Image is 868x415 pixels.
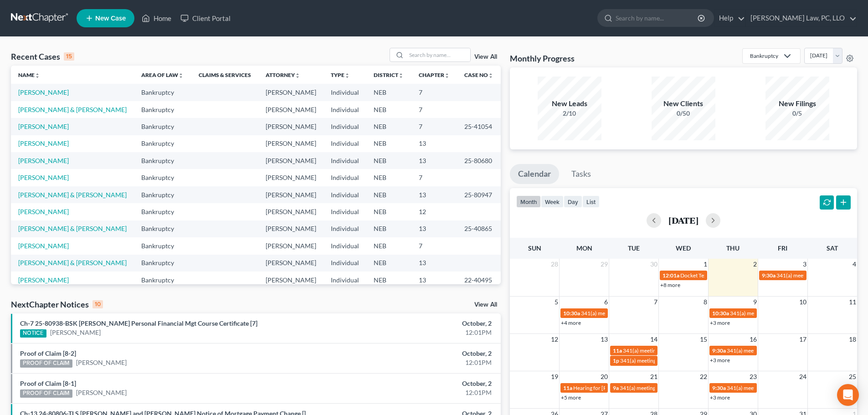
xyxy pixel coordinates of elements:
td: [PERSON_NAME] [258,203,324,220]
h3: Monthly Progress [510,53,575,64]
td: NEB [366,237,411,254]
td: [PERSON_NAME] [258,101,324,118]
div: 0/5 [765,109,829,118]
td: Bankruptcy [134,203,191,220]
a: Area of Lawunfold_more [141,72,184,78]
a: [PERSON_NAME] & [PERSON_NAME] [18,191,127,199]
td: 7 [411,118,457,135]
span: 20 [600,371,609,382]
button: list [582,195,600,208]
td: Individual [324,186,366,203]
div: 15 [64,52,74,61]
td: 25-80680 [457,152,501,169]
td: Individual [324,118,366,135]
span: 341(a) meeting for [PERSON_NAME] [776,272,864,279]
td: [PERSON_NAME] [258,220,324,237]
a: Proof of Claim [8-2] [20,349,76,357]
div: New Leads [538,98,601,109]
span: 341(a) meeting for [PERSON_NAME] [727,347,815,354]
td: NEB [366,152,411,169]
span: 6 [603,297,609,307]
span: 9:30a [712,384,726,391]
a: Chapterunfold_more [419,72,450,78]
div: 0/50 [652,109,715,118]
td: NEB [366,84,411,101]
td: NEB [366,118,411,135]
td: 7 [411,101,457,118]
td: NEB [366,255,411,272]
span: 12:01a [663,272,679,279]
i: unfold_more [295,73,300,78]
button: month [516,195,541,208]
div: October, 2 [340,319,492,328]
div: New Clients [652,98,715,109]
td: [PERSON_NAME] [258,272,324,288]
a: Help [714,10,745,26]
i: unfold_more [35,73,40,78]
span: 341(a) meeting for [PERSON_NAME] [620,357,708,364]
div: Open Intercom Messenger [837,384,859,406]
span: 1p [613,357,619,364]
a: +3 more [710,394,730,401]
span: 12 [550,334,559,345]
span: 9:30a [712,347,726,354]
td: Bankruptcy [134,169,191,186]
td: 12 [411,203,457,220]
span: Docket Text: for [PERSON_NAME] [680,272,762,279]
a: Home [137,10,176,26]
td: NEB [366,101,411,118]
td: NEB [366,203,411,220]
span: 28 [550,259,559,270]
td: 13 [411,135,457,152]
td: NEB [366,220,411,237]
a: Case Nounfold_more [464,72,493,78]
div: New Filings [765,98,829,109]
td: 25-41054 [457,118,501,135]
td: [PERSON_NAME] [258,152,324,169]
span: 29 [600,259,609,270]
a: Nameunfold_more [18,72,40,78]
td: Individual [324,84,366,101]
span: 341(a) meeting for [PERSON_NAME] [730,310,818,317]
i: unfold_more [178,73,184,78]
span: Sat [827,244,838,252]
span: 30 [649,259,658,270]
td: [PERSON_NAME] [258,118,324,135]
span: 5 [554,297,559,307]
span: 11 [848,297,857,307]
span: 25 [848,371,857,382]
a: Client Portal [176,10,235,26]
span: Wed [676,244,691,252]
td: 13 [411,152,457,169]
td: Bankruptcy [134,186,191,203]
a: [PERSON_NAME] [18,276,69,284]
td: 7 [411,169,457,186]
span: 10:30a [563,310,580,317]
span: 2 [752,259,758,270]
span: 341(a) meeting for [PERSON_NAME] & [PERSON_NAME] [620,384,756,391]
a: [PERSON_NAME] Law, PC, LLO [746,10,857,26]
div: NextChapter Notices [11,299,103,310]
td: 25-80947 [457,186,501,203]
td: Bankruptcy [134,135,191,152]
a: Proof of Claim [8-1] [20,379,76,387]
td: Individual [324,237,366,254]
span: 23 [749,371,758,382]
td: NEB [366,135,411,152]
td: [PERSON_NAME] [258,84,324,101]
td: 25-40865 [457,220,501,237]
th: Claims & Services [191,66,258,84]
div: PROOF OF CLAIM [20,359,72,368]
td: Individual [324,255,366,272]
div: 2/10 [538,109,601,118]
td: NEB [366,272,411,288]
td: NEB [366,186,411,203]
td: Bankruptcy [134,101,191,118]
a: Typeunfold_more [331,72,350,78]
a: [PERSON_NAME] [18,88,69,96]
td: NEB [366,169,411,186]
span: 341(a) meeting for [PERSON_NAME] [727,384,815,391]
span: 10 [798,297,807,307]
td: Bankruptcy [134,237,191,254]
td: 22-40495 [457,272,501,288]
